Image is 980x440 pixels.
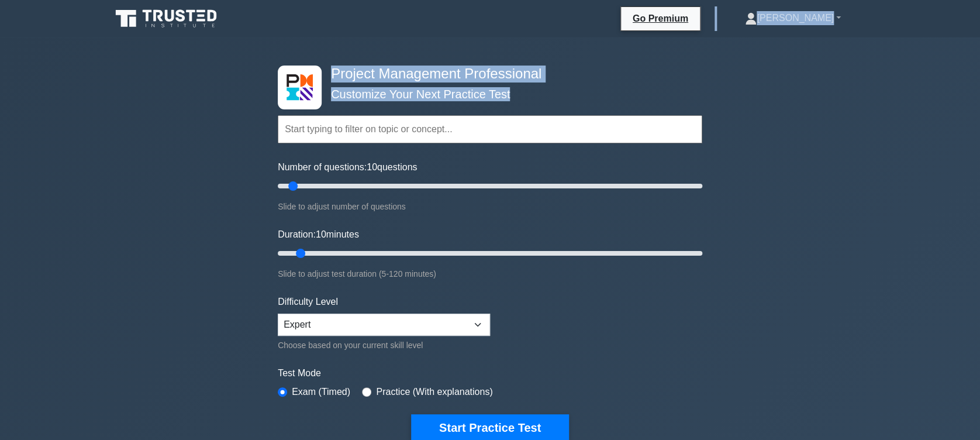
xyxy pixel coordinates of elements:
label: Difficulty Level [278,295,338,309]
div: Slide to adjust number of questions [278,200,702,214]
label: Duration: minutes [278,228,359,242]
h4: Project Management Professional [326,66,645,82]
label: Test Mode [278,366,702,380]
span: 10 [316,229,326,239]
div: Slide to adjust test duration (5-120 minutes) [278,267,702,281]
label: Practice (With explanations) [376,385,492,399]
a: [PERSON_NAME] [717,6,869,30]
label: Exam (Timed) [292,385,350,399]
span: 10 [367,162,377,172]
input: Start typing to filter on topic or concept... [278,115,702,143]
label: Number of questions: questions [278,160,417,174]
div: Choose based on your current skill level [278,338,490,352]
a: Go Premium [626,11,695,26]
